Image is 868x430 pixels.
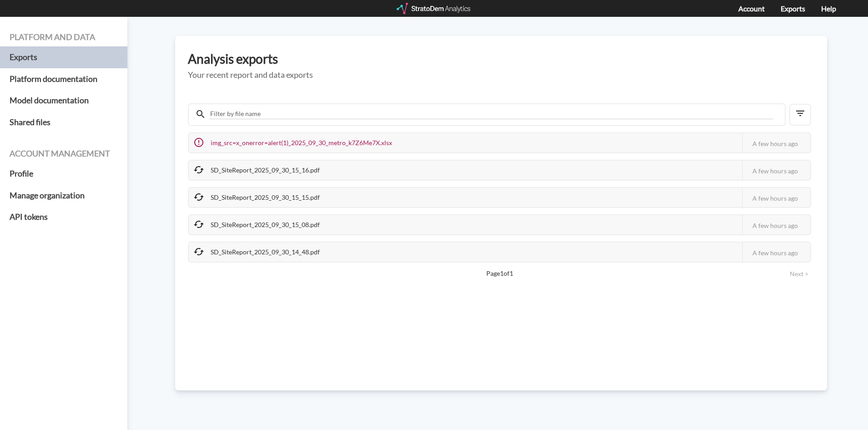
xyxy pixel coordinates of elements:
[189,188,326,207] div: SD_SiteReport_2025_09_30_15_15.pdf
[787,269,811,279] button: Next >
[10,90,118,111] a: Model documentation
[742,161,810,181] div: A few hours ago
[742,215,810,236] div: A few hours ago
[10,33,118,42] h4: Platform and data
[742,133,810,154] div: A few hours ago
[189,243,326,262] div: SD_SiteReport_2025_09_30_14_48.pdf
[188,71,814,80] h5: Your recent report and data exports
[10,185,118,207] a: Manage organization
[220,269,779,278] span: Page 1 of 1
[742,188,810,208] div: A few hours ago
[10,206,118,228] a: API tokens
[10,46,118,68] a: Exports
[189,133,399,152] div: img_src=x_onerror=alert(1)_2025_09_30_metro_k7Z6Me7X.xlsx
[10,149,118,158] h4: Account management
[821,4,836,13] a: Help
[10,163,118,185] a: Profile
[738,4,765,13] a: Account
[188,52,814,66] h3: Analysis exports
[742,243,810,263] div: A few hours ago
[209,109,773,119] input: Filter by file name
[189,161,326,180] div: SD_SiteReport_2025_09_30_15_16.pdf
[10,68,118,90] a: Platform documentation
[10,111,118,133] a: Shared files
[189,215,326,234] div: SD_SiteReport_2025_09_30_15_08.pdf
[781,4,805,13] a: Exports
